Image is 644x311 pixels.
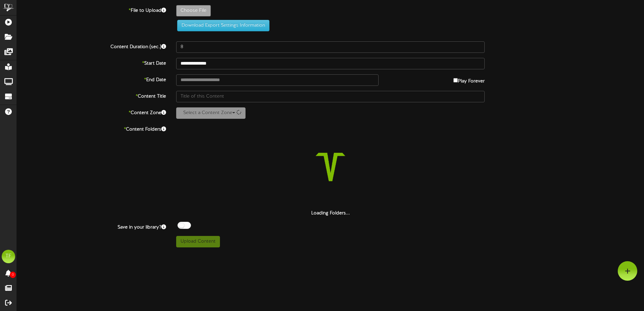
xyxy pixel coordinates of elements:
img: loading-spinner-1.png [287,124,374,210]
input: Title of this Content [176,91,485,102]
strong: Loading Folders... [311,211,350,216]
label: Content Folders [12,124,171,133]
a: Download Export Settings Information [174,23,269,28]
span: 0 [10,272,16,278]
label: Content Zone [12,107,171,116]
label: Start Date [12,58,171,67]
label: End Date [12,74,171,83]
label: Content Duration (sec.) [12,41,171,50]
button: Download Export Settings Information [177,20,269,31]
label: Play Forever [453,74,485,85]
input: Play Forever [453,78,458,82]
label: File to Upload [12,5,171,14]
div: TF [2,250,15,263]
label: Content Title [12,91,171,100]
button: Select a Content Zone [176,107,246,119]
button: Upload Content [176,236,220,247]
label: Save in your library? [12,222,171,231]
